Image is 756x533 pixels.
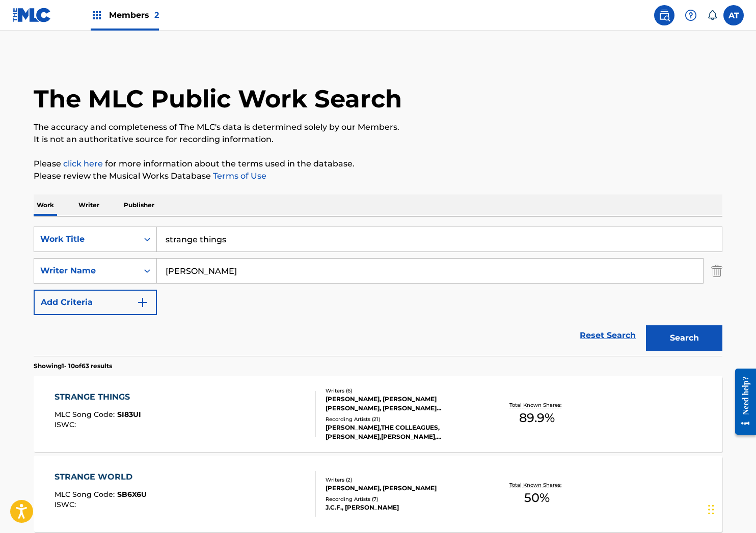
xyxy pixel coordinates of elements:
a: click here [63,159,103,169]
p: It is not an authoritative source for recording information. [34,133,722,146]
a: Public Search [654,5,674,25]
span: 50 % [524,489,550,507]
p: Please for more information about the terms used in the database. [34,158,722,170]
div: STRANGE WORLD [55,471,147,483]
div: Help [681,5,701,25]
span: SI83UI [117,410,141,419]
img: Delete Criterion [711,258,722,284]
a: STRANGE WORLDMLC Song Code:SB6X6UISWC:Writers (2)[PERSON_NAME], [PERSON_NAME]Recording Artists (7... [34,456,722,532]
a: Terms of Use [211,171,266,181]
p: Publisher [121,194,157,216]
div: Recording Artists ( 21 ) [326,415,479,423]
img: 9d2ae6d4665cec9f34b9.svg [137,296,149,308]
button: Add Criteria [34,290,157,315]
span: ISWC : [55,420,78,429]
p: Work [34,194,57,216]
span: MLC Song Code : [55,490,117,499]
div: [PERSON_NAME], [PERSON_NAME] [PERSON_NAME], [PERSON_NAME] [PERSON_NAME] [PERSON_NAME] [PERSON_NAM... [326,395,479,413]
div: Work Title [40,233,132,245]
div: Writers ( 2 ) [326,476,479,484]
iframe: Resource Center [727,360,756,442]
div: [PERSON_NAME],THE COLLEAGUES,[PERSON_NAME],[PERSON_NAME], [PERSON_NAME] & THE COLLEAGUES FEAT. [P... [326,423,479,441]
div: Recording Artists ( 7 ) [326,495,479,503]
img: search [658,9,670,21]
form: Search Form [34,227,722,356]
img: Top Rightsholders [91,9,103,21]
img: help [685,9,697,21]
div: Notifications [707,10,717,20]
p: Total Known Shares: [509,401,564,409]
img: MLC Logo [12,8,51,22]
p: The accuracy and completeness of The MLC's data is determined solely by our Members. [34,121,722,133]
div: Writer Name [40,265,132,277]
span: MLC Song Code : [55,410,117,419]
h1: The MLC Public Work Search [34,83,402,114]
button: Search [646,325,722,351]
p: Total Known Shares: [509,481,564,489]
span: 89.9 % [519,409,555,427]
div: User Menu [723,5,744,25]
span: Members [109,9,159,21]
div: Drag [708,494,714,525]
div: STRANGE THINGS [55,391,141,403]
div: J.C.F., [PERSON_NAME] [326,503,479,512]
div: [PERSON_NAME], [PERSON_NAME] [326,484,479,493]
span: 2 [154,10,159,20]
div: Writers ( 6 ) [326,387,479,395]
span: ISWC : [55,500,78,509]
iframe: Chat Widget [705,484,756,533]
p: Showing 1 - 10 of 63 results [34,361,112,371]
a: STRANGE THINGSMLC Song Code:SI83UIISWC:Writers (6)[PERSON_NAME], [PERSON_NAME] [PERSON_NAME], [PE... [34,376,722,452]
a: Reset Search [575,324,641,347]
p: Writer [75,194,102,216]
span: SB6X6U [117,490,147,499]
p: Please review the Musical Works Database [34,170,722,182]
